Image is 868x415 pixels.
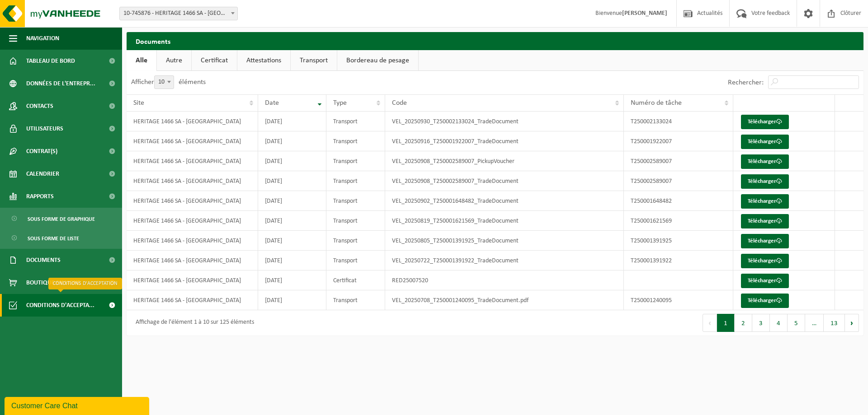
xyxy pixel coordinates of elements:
span: Contrat(s) [26,140,57,163]
td: T250001391922 [624,251,733,270]
td: Transport [326,131,385,151]
td: T250001648482 [624,191,733,211]
td: HERITAGE 1466 SA - [GEOGRAPHIC_DATA] [127,231,258,251]
td: VEL_20250708_T250001240095_TradeDocument.pdf [385,290,623,310]
td: [DATE] [258,231,327,251]
td: HERITAGE 1466 SA - [GEOGRAPHIC_DATA] [127,112,258,131]
td: Transport [326,171,385,191]
span: 10-745876 - HERITAGE 1466 SA - HERVE [119,7,238,20]
a: Certificat [192,50,237,71]
span: Navigation [26,27,59,50]
td: [DATE] [258,191,327,211]
td: VEL_20250819_T250001621569_TradeDocument [385,211,623,231]
td: T250001240095 [624,290,733,310]
span: … [805,314,824,332]
a: Attestations [237,50,290,71]
button: Next [845,314,859,332]
a: Sous forme de liste [2,229,120,247]
span: Code [392,99,407,107]
button: 2 [735,314,752,332]
td: Transport [326,251,385,270]
td: HERITAGE 1466 SA - [GEOGRAPHIC_DATA] [127,270,258,290]
iframe: chat widget [5,395,151,415]
td: [DATE] [258,131,327,151]
td: T250002589007 [624,171,733,191]
a: Télécharger [741,135,789,149]
a: Télécharger [741,115,789,129]
td: Certificat [326,270,385,290]
span: Date [265,99,279,107]
span: Utilisateurs [26,117,63,140]
td: Transport [326,112,385,131]
td: HERITAGE 1466 SA - [GEOGRAPHIC_DATA] [127,290,258,310]
td: RED25007520 [385,270,623,290]
a: Télécharger [741,254,789,268]
span: 10 [154,75,174,89]
strong: [PERSON_NAME] [622,10,667,17]
a: Télécharger [741,194,789,209]
td: [DATE] [258,171,327,191]
a: Autre [157,50,191,71]
td: VEL_20250916_T250001922007_TradeDocument [385,131,623,151]
a: Bordereau de pesage [337,50,418,71]
a: Sous forme de graphique [2,210,120,227]
a: Télécharger [741,234,789,248]
td: HERITAGE 1466 SA - [GEOGRAPHIC_DATA] [127,251,258,270]
td: Transport [326,151,385,171]
button: 1 [717,314,735,332]
td: [DATE] [258,211,327,231]
td: Transport [326,191,385,211]
button: 5 [788,314,805,332]
td: T250001621569 [624,211,733,231]
span: Site [133,99,144,107]
span: Boutique en ligne [26,271,80,294]
span: 10 [155,76,174,89]
a: Télécharger [741,154,789,169]
span: 10-745876 - HERITAGE 1466 SA - HERVE [120,7,237,20]
td: HERITAGE 1466 SA - [GEOGRAPHIC_DATA] [127,151,258,171]
a: Télécharger [741,294,789,308]
a: Télécharger [741,274,789,288]
button: 13 [824,314,845,332]
td: Transport [326,231,385,251]
td: Transport [326,290,385,310]
div: Affichage de l'élément 1 à 10 sur 125 éléments [131,315,254,331]
td: T250002133024 [624,112,733,131]
a: Alle [127,50,156,71]
span: Documents [26,249,61,271]
td: VEL_20250805_T250001391925_TradeDocument [385,231,623,251]
td: [DATE] [258,290,327,310]
td: [DATE] [258,270,327,290]
span: Sous forme de liste [28,230,79,247]
span: Rapports [26,185,54,208]
h2: Documents [127,32,863,50]
td: HERITAGE 1466 SA - [GEOGRAPHIC_DATA] [127,131,258,151]
td: VEL_20250902_T250001648482_TradeDocument [385,191,623,211]
td: [DATE] [258,151,327,171]
button: Previous [703,314,717,332]
td: [DATE] [258,112,327,131]
a: Transport [291,50,337,71]
td: T250001922007 [624,131,733,151]
label: Rechercher: [728,79,764,86]
button: 3 [752,314,770,332]
label: Afficher éléments [131,79,206,86]
span: Numéro de tâche [631,99,682,107]
td: VEL_20250908_T250002589007_PickupVoucher [385,151,623,171]
button: 4 [770,314,788,332]
td: VEL_20250722_T250001391922_TradeDocument [385,251,623,270]
td: [DATE] [258,251,327,270]
td: VEL_20250930_T250002133024_TradeDocument [385,112,623,131]
span: Contacts [26,95,53,117]
a: Télécharger [741,214,789,228]
span: Données de l'entrepr... [26,72,95,95]
span: Tableau de bord [26,50,75,72]
td: T250001391925 [624,231,733,251]
td: VEL_20250908_T250002589007_TradeDocument [385,171,623,191]
td: HERITAGE 1466 SA - [GEOGRAPHIC_DATA] [127,171,258,191]
span: Type [333,99,347,107]
td: Transport [326,211,385,231]
td: T250002589007 [624,151,733,171]
span: Conditions d'accepta... [26,294,94,317]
